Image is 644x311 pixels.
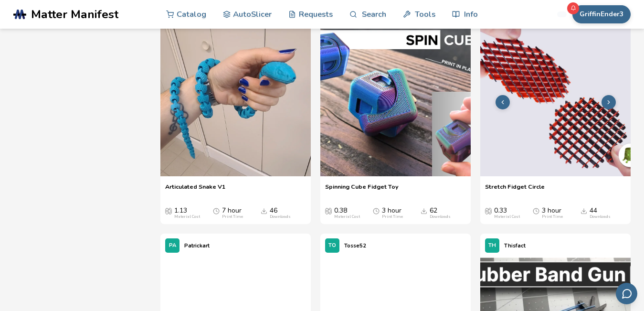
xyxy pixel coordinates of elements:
span: Average Print Time [213,207,220,214]
div: 44 [590,207,611,219]
a: Stretch Fidget Circle [485,183,545,197]
span: Average Print Time [533,207,539,214]
span: Average Print Time [373,207,380,214]
span: Downloads [421,207,427,214]
div: 3 hour [542,207,563,219]
div: Material Cost [174,214,200,219]
button: GriffinEnder3 [572,5,631,23]
div: 0.33 [494,207,520,219]
span: TO [328,243,336,249]
span: PA [169,243,176,249]
a: Articulated Snake V1 [165,183,226,197]
span: Downloads [261,207,267,214]
div: 46 [270,207,291,219]
div: Downloads [430,214,451,219]
span: Matter Manifest [31,8,118,21]
p: Tosse52 [344,241,366,251]
button: Send feedback via email [616,283,637,304]
div: Material Cost [334,214,360,219]
span: Average Cost [325,207,332,214]
div: 7 hour [222,207,243,219]
span: TH [488,243,496,249]
div: Downloads [590,214,611,219]
span: Downloads [581,207,587,214]
div: 0.38 [334,207,360,219]
div: Print Time [222,214,243,219]
div: Print Time [542,214,563,219]
div: Print Time [382,214,403,219]
a: Spinning Cube Fidget Toy [325,183,399,197]
div: 62 [430,207,451,219]
span: Average Cost [485,207,492,214]
div: Downloads [270,214,291,219]
p: Thisfact [504,241,526,251]
span: Average Cost [165,207,172,214]
p: Patrickart [184,241,210,251]
div: 3 hour [382,207,403,219]
div: Material Cost [494,214,520,219]
div: 1.13 [174,207,200,219]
